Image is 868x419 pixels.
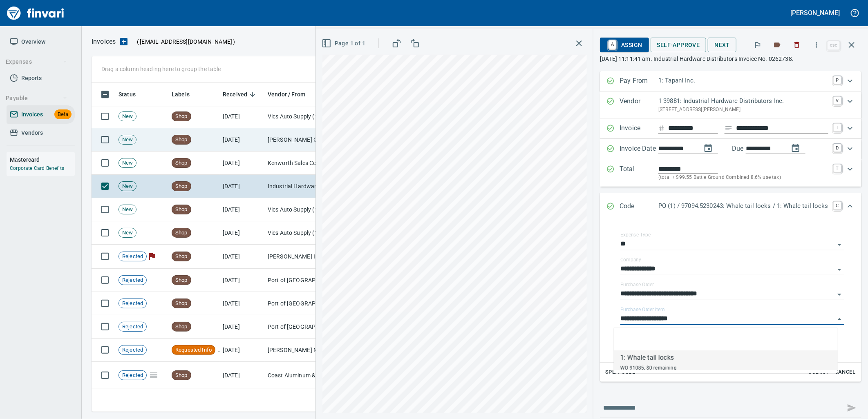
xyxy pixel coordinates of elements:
span: New [119,206,136,214]
span: Vendor / From [268,89,305,99]
span: Close invoice [825,35,861,55]
button: [PERSON_NAME] [789,7,842,19]
span: Reports [21,73,42,83]
span: Expenses [6,57,67,67]
span: Shop [172,372,191,379]
span: Rejected [119,323,146,331]
span: Self-Approve [657,40,700,50]
div: Expand [600,71,861,91]
span: Pages Split [147,372,161,378]
button: Open [834,239,845,250]
span: Shop [172,159,191,167]
span: Beta [54,110,72,119]
p: Due [732,144,771,154]
a: V [833,96,841,105]
svg: Invoice description [725,124,733,132]
button: Flag [749,36,767,54]
span: Shop [172,136,191,144]
td: [DATE] [219,221,264,245]
button: change date [698,138,718,158]
span: Vendors [21,128,43,138]
div: Expand [600,220,861,382]
span: Vendor / From [268,89,316,99]
span: Labels [172,89,200,99]
span: Shop [172,183,191,190]
td: [DATE] [219,245,264,269]
td: [PERSON_NAME] Oil Co Inc (1-38025) [264,128,346,152]
button: Open [834,264,845,275]
div: Expand [600,159,861,187]
p: (total + $99.55 Battle Ground Combined 8.6% use tax) [658,174,828,182]
p: Drag a column heading here to group the table [101,65,221,73]
a: I [833,123,841,131]
td: [DATE] [219,175,264,198]
span: Rejected [119,276,146,284]
button: Close [834,314,845,325]
span: [EMAIL_ADDRESS][DOMAIN_NAME] [139,38,233,46]
button: Expenses [2,54,71,69]
a: C [833,201,841,209]
td: Port of [GEOGRAPHIC_DATA] (1-24796) [264,269,346,292]
span: Shop [172,300,191,308]
td: [DATE] [219,269,264,292]
td: Vics Auto Supply (1-38319) [264,198,346,221]
p: [STREET_ADDRESS][PERSON_NAME] [658,106,828,114]
button: change due date [786,138,805,158]
span: Rejected [119,253,146,261]
span: Page 1 of 1 [323,38,365,49]
span: Rejected [119,372,146,379]
img: Finvari [5,3,66,23]
span: Shop [172,206,191,214]
span: Cancel [834,368,856,377]
span: Invoices [21,109,43,120]
span: Shop [172,229,191,237]
td: [PERSON_NAME] Machinery Inc (1-10774) [264,339,346,362]
span: Labels [172,89,190,99]
td: [DATE] [219,128,264,152]
p: Invoices [92,37,116,47]
button: Upload an Invoice [116,37,132,47]
span: Status [119,89,136,99]
span: Split Code [605,368,635,377]
td: Port of [GEOGRAPHIC_DATA] (1-24796) [264,292,346,315]
button: Cancel [832,366,858,379]
div: Expand [600,139,861,159]
span: Rejected [119,346,146,354]
td: Port of [GEOGRAPHIC_DATA] (1-24796) [264,315,346,339]
span: New [119,183,136,190]
p: PO (1) / 97094.5230243: Whale tail locks / 1: Whale tail locks [658,201,828,211]
td: [DATE] [219,339,264,362]
span: Requested Info [172,346,215,354]
a: Vendors [7,124,75,142]
a: Corporate Card Benefits [10,165,64,171]
p: [DATE] 11:11:41 am. Industrial Hardware Distributors Invoice No. 0262738. [600,55,861,63]
a: T [833,164,841,172]
span: Shop [172,253,191,261]
span: Rejected [119,300,146,308]
span: Shop [172,276,191,284]
div: Expand [600,91,861,118]
td: [PERSON_NAME] Inc (1-11048) [264,245,346,269]
div: Expand [600,118,861,139]
p: Total [620,164,658,182]
td: Vics Auto Supply (1-38319) [264,221,346,245]
span: This records your message into the invoice and notifies anyone mentioned [842,398,861,418]
label: Company [620,258,642,263]
td: [DATE] [219,198,264,221]
span: Status [119,89,146,99]
span: Next [714,40,730,50]
button: AAssign [600,38,649,52]
p: Vendor [620,96,658,114]
span: Assign [606,38,642,52]
a: Overview [7,33,75,51]
a: P [833,76,841,84]
p: ( ) [132,38,235,46]
div: 1: Whale tail locks [620,353,677,363]
label: Purchase Order Item [620,308,665,312]
a: Reports [7,69,75,87]
td: [DATE] [219,105,264,128]
p: Invoice [620,123,658,134]
button: Payable [2,91,71,106]
a: InvoicesBeta [7,105,75,124]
